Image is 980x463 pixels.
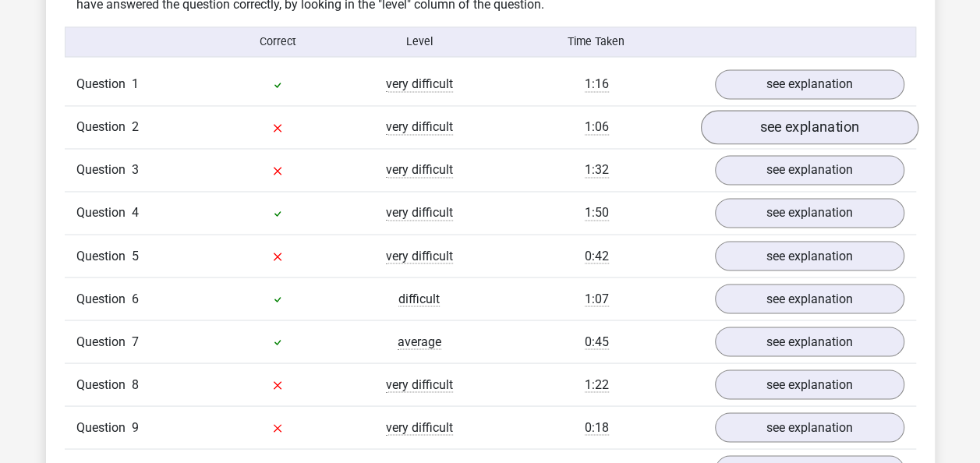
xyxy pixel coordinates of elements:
[132,119,139,134] span: 2
[76,246,132,265] span: Question
[585,376,609,392] span: 1:22
[585,248,609,263] span: 0:42
[386,76,453,92] span: very difficult
[132,76,139,91] span: 1
[386,119,453,135] span: very difficult
[76,161,132,179] span: Question
[76,118,132,136] span: Question
[715,284,904,313] a: see explanation
[585,119,609,135] span: 1:06
[715,241,904,270] a: see explanation
[715,327,904,356] a: see explanation
[76,375,132,394] span: Question
[132,248,139,263] span: 5
[386,248,453,263] span: very difficult
[76,332,132,351] span: Question
[386,419,453,435] span: very difficult
[585,162,609,178] span: 1:32
[132,291,139,306] span: 6
[585,291,609,306] span: 1:07
[386,162,453,178] span: very difficult
[398,334,441,349] span: average
[715,155,904,185] a: see explanation
[585,334,609,349] span: 0:45
[715,412,904,442] a: see explanation
[386,205,453,221] span: very difficult
[715,369,904,399] a: see explanation
[490,34,702,50] div: Time Taken
[715,198,904,228] a: see explanation
[132,376,139,391] span: 8
[585,419,609,435] span: 0:18
[585,205,609,221] span: 1:50
[348,34,490,50] div: Level
[132,419,139,434] span: 9
[76,289,132,308] span: Question
[76,75,132,94] span: Question
[76,418,132,436] span: Question
[132,162,139,177] span: 3
[76,203,132,222] span: Question
[398,291,440,306] span: difficult
[386,376,453,392] span: very difficult
[132,205,139,220] span: 4
[700,111,918,145] a: see explanation
[207,34,348,50] div: Correct
[132,334,139,348] span: 7
[585,76,609,92] span: 1:16
[715,69,904,99] a: see explanation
